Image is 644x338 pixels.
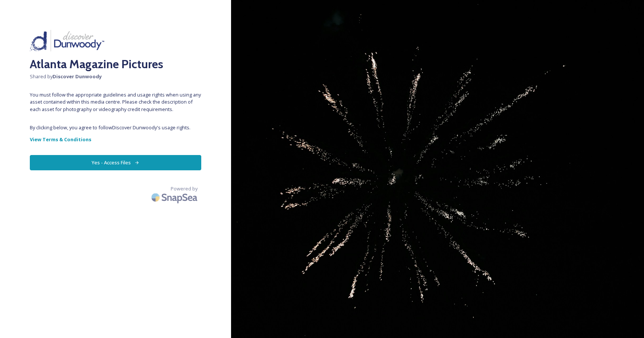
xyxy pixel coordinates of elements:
[30,136,91,143] strong: View Terms & Conditions
[30,73,201,80] span: Shared by
[30,91,201,113] span: You must follow the appropriate guidelines and usage rights when using any asset contained within...
[149,189,201,206] img: SnapSea Logo
[30,124,201,131] span: By clicking below, you agree to follow Discover Dunwoody 's usage rights.
[30,155,201,170] button: Yes - Access Files
[30,135,201,144] a: View Terms & Conditions
[53,73,102,80] strong: Discover Dunwoody
[30,30,104,51] img: dunwoody-tm-logo.png
[171,185,198,192] span: Powered by
[30,55,201,73] h2: Atlanta Magazine Pictures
